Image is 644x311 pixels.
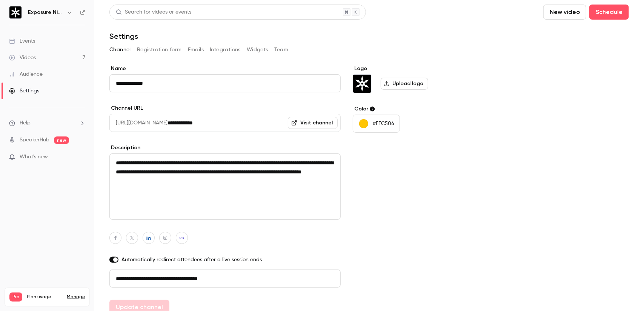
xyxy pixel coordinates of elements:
[9,87,39,95] div: Settings
[137,44,182,56] button: Registration form
[589,5,629,20] button: Schedule
[353,105,469,113] label: Color
[9,37,35,45] div: Events
[373,120,394,127] p: #FFC504
[54,136,69,144] span: new
[28,9,63,16] h6: Exposure Ninja
[9,119,85,127] li: help-dropdown-opener
[116,8,191,16] div: Search for videos or events
[188,44,204,56] button: Emails
[109,104,341,112] label: Channel URL
[381,78,428,90] label: Upload logo
[210,44,241,56] button: Integrations
[353,65,469,72] label: Logo
[9,70,43,78] div: Audience
[247,44,268,56] button: Widgets
[20,119,31,127] span: Help
[353,75,371,93] img: Exposure Ninja
[109,65,341,72] label: Name
[109,44,131,56] button: Channel
[20,136,49,144] a: SpeakerHub
[543,5,586,20] button: New video
[274,44,289,56] button: Team
[109,144,341,152] label: Description
[67,294,85,300] a: Manage
[109,256,341,264] label: Automatically redirect attendees after a live session ends
[9,6,22,18] img: Exposure Ninja
[27,294,62,300] span: Plan usage
[353,115,400,133] button: #FFC504
[109,32,138,41] h1: Settings
[288,117,338,129] a: Visit channel
[9,293,22,302] span: Pro
[109,114,168,132] span: [URL][DOMAIN_NAME]
[9,54,36,61] div: Videos
[20,153,48,161] span: What's new
[353,65,469,93] section: Logo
